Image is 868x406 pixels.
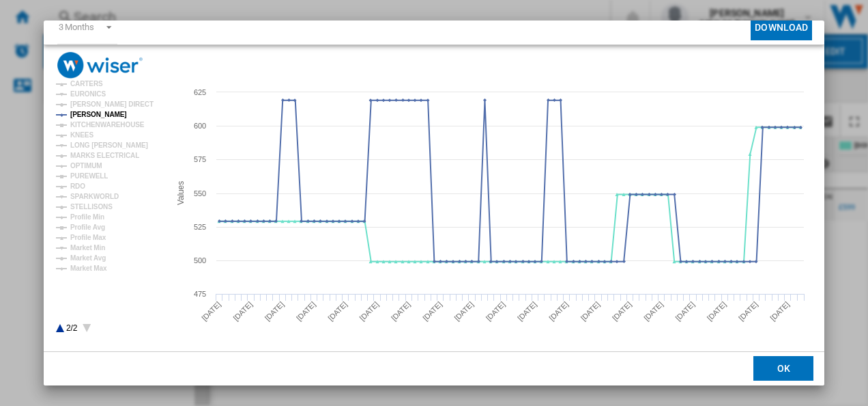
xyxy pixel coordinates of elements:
[70,213,104,221] tspan: Profile Min
[70,265,107,272] tspan: Market Max
[44,21,825,386] md-dialog: Product popup
[70,80,103,87] tspan: CARTERS
[768,300,791,323] tspan: [DATE]
[642,300,665,323] tspan: [DATE]
[231,300,254,323] tspan: [DATE]
[70,254,106,262] tspan: Market Avg
[70,224,105,231] tspan: Profile Avg
[57,52,143,79] img: logo_wiser_300x94.png
[194,223,206,231] tspan: 525
[610,300,633,323] tspan: [DATE]
[579,300,601,323] tspan: [DATE]
[70,121,145,128] tspan: KITCHENWAREHOUSE
[200,300,222,323] tspan: [DATE]
[70,152,139,159] tspan: MARKS ELECTRICAL
[263,300,285,323] tspan: [DATE]
[295,300,317,323] tspan: [DATE]
[194,189,206,198] tspan: 550
[70,131,93,139] tspan: KNEES
[175,181,185,205] tspan: Values
[70,90,106,98] tspan: EURONICS
[421,300,444,323] tspan: [DATE]
[70,182,85,190] tspan: RDO
[674,300,696,323] tspan: [DATE]
[194,290,206,298] tspan: 475
[516,300,538,323] tspan: [DATE]
[70,193,119,200] tspan: SPARKWORLD
[70,244,105,252] tspan: Market Min
[66,323,78,333] text: 2/2
[70,141,148,149] tspan: LONG [PERSON_NAME]
[194,155,206,163] tspan: 575
[194,122,206,130] tspan: 600
[705,300,727,323] tspan: [DATE]
[70,203,113,211] tspan: STELLISONS
[70,100,154,108] tspan: [PERSON_NAME] DIRECT
[326,300,349,323] tspan: [DATE]
[59,22,94,32] div: 3 Months
[547,300,570,323] tspan: [DATE]
[70,111,127,118] tspan: [PERSON_NAME]
[358,300,380,323] tspan: [DATE]
[70,172,108,180] tspan: PUREWELL
[452,300,475,323] tspan: [DATE]
[194,88,206,96] tspan: 625
[737,300,759,323] tspan: [DATE]
[484,300,506,323] tspan: [DATE]
[389,300,411,323] tspan: [DATE]
[70,162,102,170] tspan: OPTIMUM
[70,234,106,241] tspan: Profile Max
[751,15,812,40] button: Download
[194,256,206,265] tspan: 500
[753,357,813,381] button: OK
